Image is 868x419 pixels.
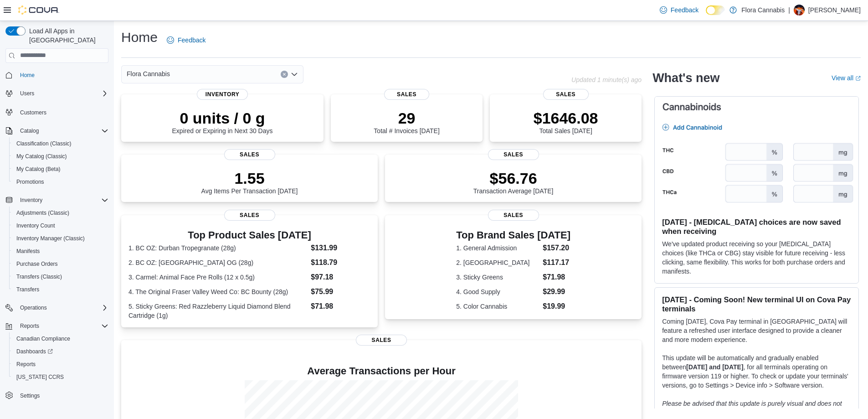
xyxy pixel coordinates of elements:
[13,220,59,231] a: Inventory Count
[534,109,598,134] div: Total Sales [DATE]
[741,5,785,16] p: Flora Cannabis
[2,105,112,119] button: Customers
[13,333,108,344] span: Canadian Compliance
[16,209,69,217] span: Adjustments (Classic)
[16,69,108,81] span: Home
[9,345,112,358] a: Dashboards
[311,243,370,253] dd: $131.99
[456,258,539,267] dt: 2. [GEOGRAPHIC_DATA]
[13,259,108,269] span: Purchase Orders
[127,68,170,79] span: Flora Cannabis
[2,68,112,82] button: Home
[16,390,43,401] a: Settings
[13,346,56,357] a: Dashboards
[128,302,307,320] dt: 5. Sticky Greens: Red Razzleberry Liquid Diamond Blend Cartridge (1g)
[543,301,570,312] dd: $19.99
[13,176,108,187] span: Promotions
[128,287,307,296] dt: 4. The Original Fraser Valley Weed Co: BC Bounty (28g)
[13,233,108,244] span: Inventory Manager (Classic)
[13,246,108,257] span: Manifests
[16,222,55,229] span: Inventory Count
[9,358,112,371] button: Reports
[281,71,288,78] button: Clear input
[13,284,108,295] span: Transfers
[2,320,112,332] button: Reports
[13,359,39,370] a: Reports
[291,71,298,78] button: Open list of options
[2,194,112,207] button: Inventory
[686,363,743,371] strong: [DATE] and [DATE]
[16,302,51,313] button: Operations
[178,36,205,45] span: Feedback
[16,153,67,160] span: My Catalog (Classic)
[13,207,108,218] span: Adjustments (Classic)
[794,5,805,16] div: Kyle Pehkonen
[13,176,48,187] a: Promotions
[543,286,570,297] dd: $29.99
[16,302,108,313] span: Operations
[543,257,570,268] dd: $117.17
[9,283,112,296] button: Transfers
[9,332,112,345] button: Canadian Compliance
[16,107,50,118] a: Customers
[9,232,112,245] button: Inventory Manager (Classic)
[197,89,248,100] span: Inventory
[662,239,851,276] p: We've updated product receiving so your [MEDICAL_DATA] choices (like THCa or CBG) stay visible fo...
[2,87,112,100] button: Users
[16,106,108,118] span: Customers
[13,372,67,383] a: [US_STATE] CCRS
[16,70,38,81] a: Home
[9,176,112,188] button: Promotions
[13,246,43,257] a: Manifests
[13,233,88,244] a: Inventory Manager (Classic)
[128,230,370,241] h3: Top Product Sales [DATE]
[16,348,53,355] span: Dashboards
[652,71,719,85] h2: What's new
[16,361,36,368] span: Reports
[662,317,851,344] p: Coming [DATE], Cova Pay terminal in [GEOGRAPHIC_DATA] will feature a refreshed user interface des...
[16,235,85,242] span: Inventory Manager (Classic)
[456,243,539,253] dt: 1. General Admission
[662,400,842,416] em: Please be advised that this update is purely visual and does not impact payment functionality.
[16,321,43,331] button: Reports
[16,166,61,173] span: My Catalog (Beta)
[2,124,112,137] button: Catalog
[13,207,73,218] a: Adjustments (Classic)
[121,28,158,47] h1: Home
[656,1,702,19] a: Feedback
[662,353,851,390] p: This update will be automatically and gradually enabled between , for all terminals operating on ...
[9,207,112,219] button: Adjustments (Classic)
[13,333,74,344] a: Canadian Compliance
[311,286,370,297] dd: $75.99
[9,219,112,232] button: Inventory Count
[9,150,112,163] button: My Catalog (Classic)
[16,248,40,255] span: Manifests
[456,287,539,296] dt: 4. Good Supply
[172,109,273,127] p: 0 units / 0 g
[16,286,39,293] span: Transfers
[16,321,108,331] span: Reports
[163,31,209,49] a: Feedback
[13,372,108,383] span: Washington CCRS
[20,322,39,330] span: Reports
[534,109,598,127] p: $1646.08
[13,271,108,282] span: Transfers (Classic)
[662,217,851,236] h3: [DATE] - [MEDICAL_DATA] choices are now saved when receiving
[16,88,38,99] button: Users
[473,169,554,195] div: Transaction Average [DATE]
[456,302,539,311] dt: 5. Color Cannabis
[456,273,539,282] dt: 3. Sticky Greens
[201,169,298,195] div: Avg Items Per Transaction [DATE]
[356,335,407,346] span: Sales
[20,109,46,116] span: Customers
[20,72,35,79] span: Home
[13,138,108,149] span: Classification (Classic)
[26,26,108,45] span: Load All Apps in [GEOGRAPHIC_DATA]
[18,5,59,15] img: Cova
[384,89,430,100] span: Sales
[13,271,66,282] a: Transfers (Classic)
[13,359,108,370] span: Reports
[224,210,275,221] span: Sales
[224,149,275,160] span: Sales
[13,346,108,357] span: Dashboards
